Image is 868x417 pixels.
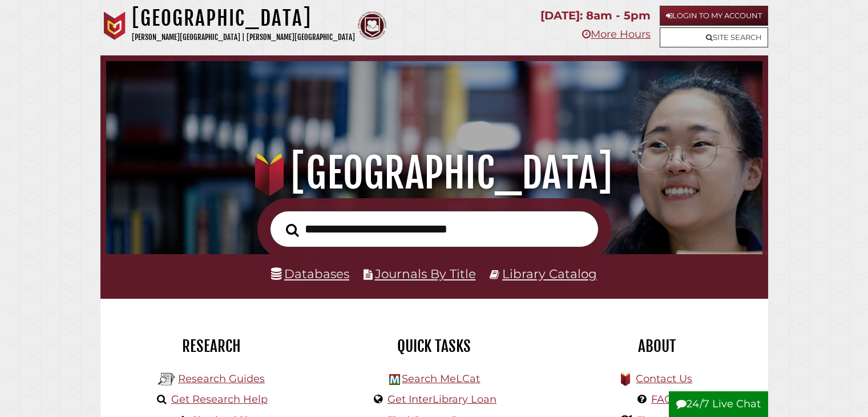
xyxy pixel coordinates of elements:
h2: Quick Tasks [332,336,537,356]
h1: [GEOGRAPHIC_DATA] [132,6,355,31]
a: Research Guides [178,372,265,385]
a: Login to My Account [660,6,768,26]
img: Hekman Library Logo [158,371,175,388]
a: More Hours [582,28,651,41]
a: FAQs [651,393,678,406]
a: Contact Us [636,372,692,385]
a: Databases [271,266,349,281]
p: [DATE]: 8am - 5pm [540,6,651,26]
h1: [GEOGRAPHIC_DATA] [119,148,749,198]
a: Site Search [660,27,768,47]
a: Library Catalog [502,266,597,281]
a: Journals By Title [375,266,476,281]
a: Search MeLCat [402,372,480,385]
p: [PERSON_NAME][GEOGRAPHIC_DATA] | [PERSON_NAME][GEOGRAPHIC_DATA] [132,31,355,44]
h2: About [554,336,760,356]
a: Get InterLibrary Loan [387,393,496,406]
img: Calvin University [100,11,129,40]
i: Search [286,223,299,236]
h2: Research [109,336,314,356]
button: Search [280,220,305,240]
a: Get Research Help [171,393,268,406]
img: Calvin Theological Seminary [358,11,386,40]
img: Hekman Library Logo [389,374,400,385]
